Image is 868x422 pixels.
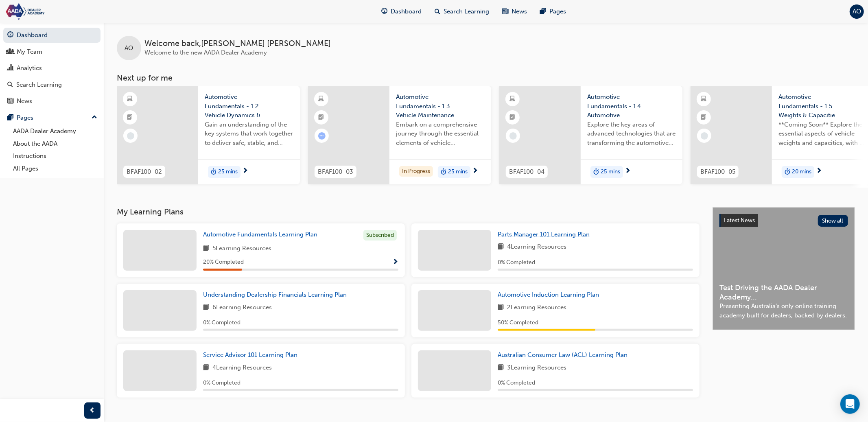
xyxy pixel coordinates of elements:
[17,47,42,57] div: My Team
[719,302,848,320] span: Presenting Australia's only online training academy built for dealers, backed by dealers.
[212,303,272,313] span: 6 Learning Resources
[7,48,13,56] span: people-icon
[203,318,241,328] span: 0 % Completed
[7,81,13,89] span: search-icon
[700,167,735,177] span: BFAF100_05
[587,92,676,120] span: Automotive Fundamentals - 1.4 Automotive Technology & the Future
[816,168,822,175] span: next-icon
[16,80,62,90] div: Search Learning
[540,7,546,17] span: pages-icon
[498,378,535,388] span: 0 % Completed
[203,230,321,239] a: Automotive Fundamentals Learning Plan
[444,7,489,16] span: Search Learning
[10,138,101,150] a: About the AADA
[319,112,324,123] span: booktick-icon
[719,214,848,227] a: Latest NewsShow all
[498,303,504,313] span: book-icon
[17,96,32,106] div: News
[4,2,98,21] img: Trak
[435,7,440,17] span: search-icon
[203,378,241,388] span: 0 % Completed
[363,230,397,241] div: Subscribed
[127,132,134,140] span: learningRecordVerb_NONE-icon
[512,7,527,16] span: News
[7,65,13,72] span: chart-icon
[507,303,566,313] span: 2 Learning Resources
[499,86,682,184] a: BFAF100_04Automotive Fundamentals - 1.4 Automotive Technology & the FutureExplore the key areas o...
[498,291,599,298] span: Automotive Induction Learning Plan
[601,167,620,177] span: 25 mins
[318,167,353,177] span: BFAF100_03
[375,3,428,20] a: guage-iconDashboard
[392,259,398,266] span: Show Progress
[593,167,599,177] span: duration-icon
[840,394,860,414] div: Open Intercom Messenger
[724,217,755,224] span: Latest News
[117,86,300,184] a: BFAF100_02Automotive Fundamentals - 1.2 Vehicle Dynamics & Control SystemsGain an understanding o...
[10,150,101,162] a: Instructions
[3,110,101,125] button: Pages
[92,112,97,123] span: up-icon
[3,44,101,59] a: My Team
[498,363,504,373] span: book-icon
[205,120,293,148] span: Gain an understanding of the key systems that work together to deliver safe, stable, and responsi...
[396,120,485,148] span: Embark on a comprehensive journey through the essential elements of vehicle maintenance, includin...
[498,350,631,360] a: Australian Consumer Law (ACL) Learning Plan
[10,125,101,138] a: AADA Dealer Academy
[203,290,350,300] a: Understanding Dealership Financials Learning Plan
[308,86,491,184] a: BFAF100_03Automotive Fundamentals - 1.3 Vehicle MaintenanceEmbark on a comprehensive journey thro...
[392,257,398,267] button: Show Progress
[7,98,13,105] span: news-icon
[211,167,216,177] span: duration-icon
[533,3,573,20] a: pages-iconPages
[203,303,209,313] span: book-icon
[713,207,855,330] a: Latest NewsShow allTest Driving the AADA Dealer Academy...Presenting Australia's only online trai...
[3,61,101,76] a: Analytics
[509,132,517,140] span: learningRecordVerb_NONE-icon
[203,351,297,359] span: Service Advisor 101 Learning Plan
[3,28,101,43] a: Dashboard
[318,132,326,140] span: learningRecordVerb_ATTEMPT-icon
[203,363,209,373] span: book-icon
[792,167,811,177] span: 20 mins
[498,231,590,238] span: Parts Manager 101 Learning Plan
[3,77,101,92] a: Search Learning
[441,167,446,177] span: duration-icon
[3,26,101,110] button: DashboardMy TeamAnalyticsSearch LearningNews
[17,63,42,73] div: Analytics
[510,94,516,105] span: learningResourceType_ELEARNING-icon
[853,7,861,16] span: AO
[212,363,272,373] span: 4 Learning Resources
[778,92,867,120] span: Automotive Fundamentals - 1.5 Weights & Capacities (COMING SOON)
[498,230,593,239] a: Parts Manager 101 Learning Plan
[381,7,387,17] span: guage-icon
[587,120,676,148] span: Explore the key areas of advanced technologies that are transforming the automotive industry. Fro...
[7,32,13,39] span: guage-icon
[127,94,133,105] span: learningResourceType_ELEARNING-icon
[399,166,433,177] div: In Progress
[498,290,602,300] a: Automotive Induction Learning Plan
[127,112,133,123] span: booktick-icon
[3,94,101,109] a: News
[203,244,209,254] span: book-icon
[498,318,538,328] span: 50 % Completed
[205,92,293,120] span: Automotive Fundamentals - 1.2 Vehicle Dynamics & Control Systems
[498,258,535,267] span: 0 % Completed
[144,39,331,48] span: Welcome back , [PERSON_NAME] [PERSON_NAME]
[203,258,244,267] span: 20 % Completed
[144,49,267,56] span: Welcome to the new AADA Dealer Academy
[448,167,468,177] span: 25 mins
[203,231,317,238] span: Automotive Fundamentals Learning Plan
[125,44,133,53] span: AO
[509,167,544,177] span: BFAF100_04
[218,167,238,177] span: 25 mins
[850,4,864,19] button: AO
[701,132,708,140] span: learningRecordVerb_NONE-icon
[502,7,508,17] span: news-icon
[549,7,566,16] span: Pages
[212,244,271,254] span: 5 Learning Resources
[496,3,533,20] a: news-iconNews
[701,94,707,105] span: learningResourceType_ELEARNING-icon
[428,3,496,20] a: search-iconSearch Learning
